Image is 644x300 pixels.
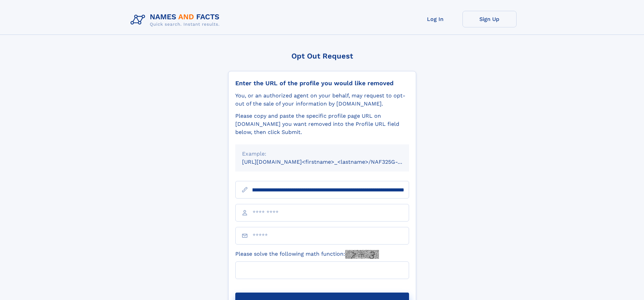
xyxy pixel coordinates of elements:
[242,150,402,158] div: Example:
[228,52,416,60] div: Opt Out Request
[242,159,422,165] small: [URL][DOMAIN_NAME]<firstname>_<lastname>/NAF325G-xxxxxxxx
[235,250,379,259] label: Please solve the following math function:
[408,11,462,27] a: Log In
[235,79,409,87] div: Enter the URL of the profile you would like removed
[462,11,517,27] a: Sign Up
[235,92,409,108] div: You, or an authorized agent on your behalf, may request to opt-out of the sale of your informatio...
[235,112,409,136] div: Please copy and paste the specific profile page URL on [DOMAIN_NAME] you want removed into the Pr...
[128,11,225,29] img: Logo Names and Facts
